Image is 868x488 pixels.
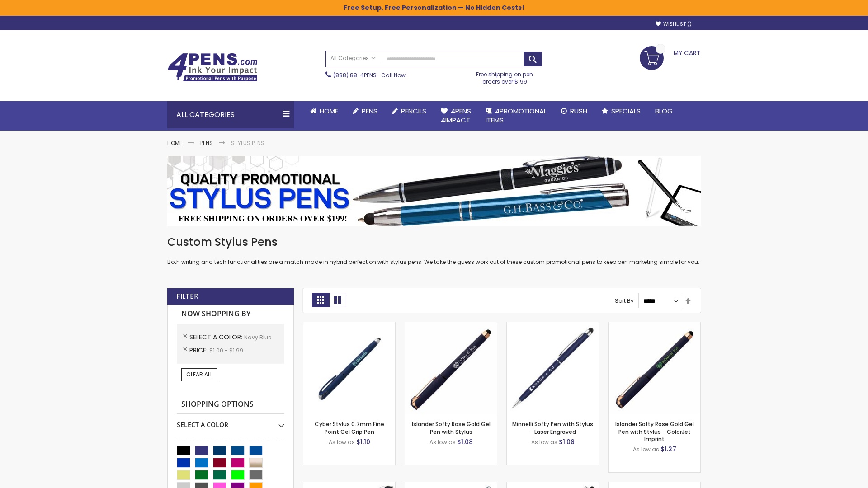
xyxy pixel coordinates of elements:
a: 4PROMOTIONALITEMS [478,101,554,131]
a: Pens [345,101,385,121]
a: Minnelli Softy Pen with Stylus - Laser Engraved-Navy Blue [507,322,599,329]
span: $1.10 [356,437,370,446]
img: Islander Softy Rose Gold Gel Pen with Stylus-Navy Blue [405,322,497,414]
a: Minnelli Softy Pen with Stylus - Laser Engraved [512,420,593,435]
a: Clear All [181,368,217,381]
a: Cyber Stylus 0.7mm Fine Point Gel Grip Pen-Navy Blue [303,322,395,329]
span: Select A Color [189,333,244,342]
a: Blog [648,101,680,121]
a: Home [303,101,345,121]
a: Specials [594,101,648,121]
span: 4Pens 4impact [441,106,471,125]
a: Islander Softy Rose Gold Gel Pen with Stylus [412,420,491,435]
a: Home [167,139,182,147]
span: As low as [531,438,557,446]
img: Cyber Stylus 0.7mm Fine Point Gel Grip Pen-Navy Blue [303,322,395,414]
img: Minnelli Softy Pen with Stylus - Laser Engraved-Navy Blue [507,322,599,414]
img: Stylus Pens [167,156,701,226]
strong: Shopping Options [177,395,284,414]
a: All Categories [326,51,380,66]
strong: Filter [176,291,198,301]
img: 4Pens Custom Pens and Promotional Products [167,53,258,82]
span: $1.08 [457,437,473,446]
a: Islander Softy Rose Gold Gel Pen with Stylus - ColorJet Imprint [615,420,694,442]
span: Blog [655,106,673,116]
span: Home [320,106,338,116]
span: As low as [329,438,355,446]
strong: Grid [312,293,329,307]
div: All Categories [167,101,294,128]
a: Wishlist [656,21,692,28]
a: Pencils [385,101,434,121]
div: Free shipping on pen orders over $199 [467,67,543,85]
span: Clear All [186,371,212,378]
span: $1.00 - $1.99 [209,347,243,354]
a: Islander Softy Rose Gold Gel Pen with Stylus - ColorJet Imprint-Navy Blue [609,322,700,329]
span: 4PROMOTIONAL ITEMS [486,106,547,125]
span: Pencils [401,106,426,116]
span: Price [189,346,209,355]
label: Sort By [615,297,634,305]
div: Select A Color [177,414,284,429]
a: Islander Softy Rose Gold Gel Pen with Stylus-Navy Blue [405,322,497,329]
div: Both writing and tech functionalities are a match made in hybrid perfection with stylus pens. We ... [167,235,701,266]
a: Rush [554,101,594,121]
span: $1.08 [559,437,575,446]
span: Pens [362,106,377,116]
span: All Categories [330,55,376,62]
a: Cyber Stylus 0.7mm Fine Point Gel Grip Pen [315,420,384,435]
strong: Stylus Pens [231,139,264,147]
span: $1.27 [660,445,676,454]
a: (888) 88-4PENS [333,71,377,79]
span: - Call Now! [333,71,407,79]
h1: Custom Stylus Pens [167,235,701,249]
span: As low as [429,438,456,446]
span: Navy Blue [244,333,271,341]
strong: Now Shopping by [177,305,284,324]
a: Pens [200,139,213,147]
span: Specials [611,106,641,116]
img: Islander Softy Rose Gold Gel Pen with Stylus - ColorJet Imprint-Navy Blue [609,322,700,414]
span: As low as [633,446,659,453]
span: Rush [570,106,587,116]
a: 4Pens4impact [434,101,478,131]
